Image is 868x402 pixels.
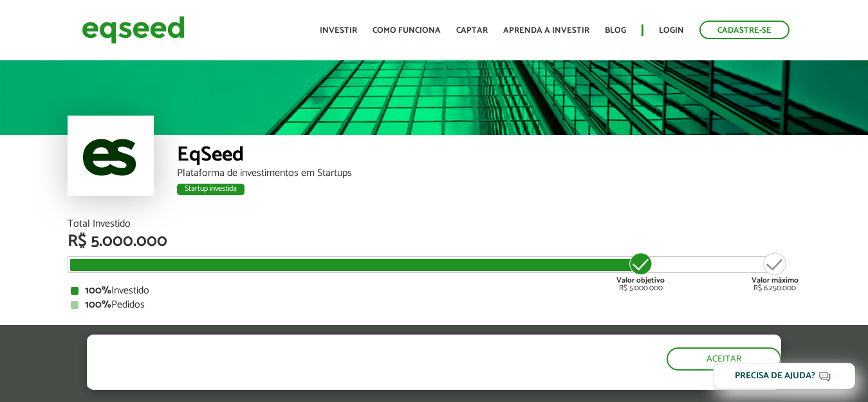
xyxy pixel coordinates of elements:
[177,168,801,179] div: Plataforma de investimentos em Startups
[71,300,798,310] div: Pedidos
[373,26,441,35] a: Como funciona
[503,26,589,35] a: Aprenda a investir
[752,274,799,286] strong: Valor máximo
[752,251,799,292] div: R$ 6.250.000
[605,26,626,35] a: Blog
[456,26,488,35] a: Captar
[85,282,111,299] strong: 100%
[68,219,801,229] div: Total Investido
[616,251,665,292] div: R$ 5.000.000
[257,379,405,390] a: política de privacidade e de cookies
[320,26,357,35] a: Investir
[659,26,684,35] a: Login
[85,296,111,313] strong: 100%
[616,274,665,286] strong: Valor objetivo
[68,233,801,250] div: R$ 5.000.000
[71,286,798,296] div: Investido
[177,144,801,168] div: EqSeed
[87,335,504,374] h5: O site da EqSeed utiliza cookies para melhorar sua navegação.
[667,347,781,371] button: Aceitar
[82,13,185,47] img: EqSeed
[177,184,245,195] div: Startup investida
[87,378,504,390] p: Ao clicar em "aceitar", você aceita nossa .
[699,21,790,39] a: Cadastre-se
